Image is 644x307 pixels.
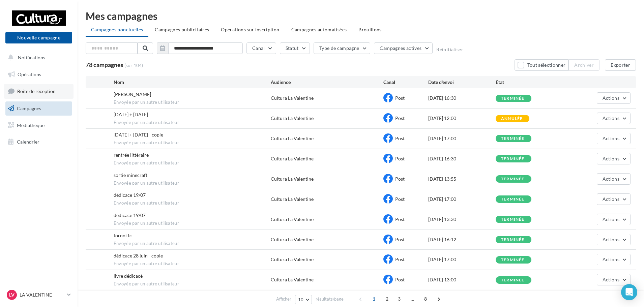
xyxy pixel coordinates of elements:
[271,256,314,263] div: Cultura La Valentine
[155,27,209,32] span: Campagnes publicitaires
[597,214,631,225] button: Actions
[271,236,314,243] div: Cultura La Valentine
[603,277,619,282] span: Actions
[114,261,271,267] span: Envoyée par un autre utilisateur
[114,152,149,158] span: rentrée littéraire
[4,84,74,98] a: Boîte de réception
[298,297,304,302] span: 10
[428,276,496,283] div: [DATE] 13:00
[114,200,271,206] span: Envoyée par un autre utilisateur
[501,238,525,242] div: terminée
[114,253,163,258] span: dédicace 28 juin - copie
[436,47,463,52] button: Réinitialiser
[597,254,631,265] button: Actions
[603,196,619,202] span: Actions
[501,136,525,141] div: terminée
[597,153,631,164] button: Actions
[496,79,563,86] div: État
[114,140,271,146] span: Envoyée par un autre utilisateur
[597,133,631,144] button: Actions
[271,216,314,223] div: Cultura La Valentine
[621,284,637,300] div: Open Intercom Messenger
[501,217,525,222] div: terminée
[17,88,56,94] span: Boîte de réception
[395,256,405,262] span: Post
[603,237,619,242] span: Actions
[501,117,523,121] div: annulée
[5,288,72,301] a: LV LA VALENTINE
[383,79,428,86] div: Canal
[597,113,631,124] button: Actions
[18,71,41,77] span: Opérations
[221,27,279,32] span: Operations sur inscription
[407,294,418,304] span: ...
[501,278,525,282] div: terminée
[428,115,496,122] div: [DATE] 12:00
[428,95,496,101] div: [DATE] 16:30
[597,92,631,104] button: Actions
[114,99,271,105] span: Envoyée par un autre utilisateur
[114,132,163,137] span: rentrée scolaire + dimanche - copie
[271,115,314,122] div: Cultura La Valentine
[114,241,271,247] span: Envoyée par un autre utilisateur
[428,79,496,86] div: Date d'envoi
[114,273,143,279] span: livre dédicacé
[394,294,405,304] span: 3
[114,192,146,198] span: dédicace 19/07
[246,42,276,54] button: Canal
[271,95,314,101] div: Cultura La Valentine
[17,122,45,128] span: Médiathèque
[316,296,344,302] span: résultats/page
[395,135,405,141] span: Post
[291,27,347,32] span: Campagnes automatisées
[17,139,39,145] span: Calendrier
[428,236,496,243] div: [DATE] 16:12
[295,295,312,304] button: 10
[395,277,405,282] span: Post
[124,62,143,69] span: (sur 104)
[428,256,496,263] div: [DATE] 17:00
[380,45,421,51] span: Campagnes actives
[501,157,525,161] div: terminée
[374,42,433,54] button: Campagnes actives
[5,32,72,43] button: Nouvelle campagne
[428,155,496,162] div: [DATE] 16:30
[17,105,41,111] span: Campagnes
[603,115,619,121] span: Actions
[395,115,405,121] span: Post
[428,216,496,223] div: [DATE] 13:30
[271,196,314,203] div: Cultura La Valentine
[395,95,405,101] span: Post
[114,281,271,287] span: Envoyée par un autre utilisateur
[395,176,405,182] span: Post
[114,212,146,218] span: dédicace 19/07
[4,51,71,65] button: Notifications
[358,27,382,32] span: Brouillons
[369,294,379,304] span: 1
[603,256,619,262] span: Actions
[428,135,496,142] div: [DATE] 17:00
[4,135,74,149] a: Calendrier
[114,172,147,178] span: sortie minecraft
[271,276,314,283] div: Cultura La Valentine
[395,237,405,242] span: Post
[568,59,599,71] button: Archiver
[271,79,383,86] div: Audience
[114,91,151,97] span: dan brown
[4,101,74,116] a: Campagnes
[382,294,392,304] span: 2
[86,61,123,68] span: 78 campagnes
[395,156,405,161] span: Post
[420,294,431,304] span: 8
[603,176,619,182] span: Actions
[271,155,314,162] div: Cultura La Valentine
[114,79,271,86] div: Nom
[597,274,631,285] button: Actions
[18,55,45,60] span: Notifications
[428,176,496,182] div: [DATE] 13:55
[114,112,148,117] span: rentrée scolaire + dimanche
[9,291,14,298] span: LV
[501,197,525,202] div: terminée
[86,11,636,21] div: Mes campagnes
[501,177,525,181] div: terminée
